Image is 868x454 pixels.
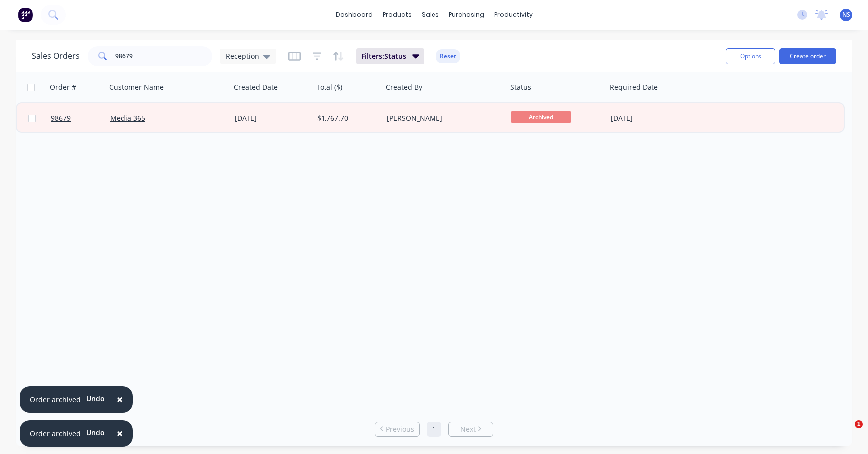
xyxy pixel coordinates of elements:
div: products [378,7,417,22]
span: × [117,426,123,440]
span: Next [460,424,476,434]
button: Undo [81,425,110,440]
span: Previous [386,424,414,434]
span: × [117,392,123,406]
div: Created Date [234,82,278,92]
button: Create order [779,48,836,64]
div: Total ($) [316,82,342,92]
div: Order archived [30,394,81,405]
input: Search... [115,46,213,66]
div: $1,767.70 [317,113,376,123]
span: Filters: Status [361,51,406,61]
button: Close [107,422,133,446]
img: Factory [18,7,33,22]
span: Archived [511,111,571,123]
div: Order archived [30,428,81,439]
div: Customer Name [109,82,164,92]
span: Reception [226,51,259,61]
div: [DATE] [611,113,690,123]
span: NS [842,10,850,19]
a: Next page [449,424,493,434]
div: [DATE] [235,113,309,123]
a: 98679 [51,103,110,133]
div: [PERSON_NAME] [387,113,497,123]
button: Reset [436,49,460,63]
div: sales [417,7,444,22]
span: 1 [855,420,863,428]
ul: Pagination [371,422,497,437]
div: Required Date [610,82,658,92]
button: Filters:Status [356,48,424,64]
div: Status [510,82,531,92]
a: Page 1 is your current page [427,422,441,437]
span: 98679 [51,113,71,123]
button: Options [726,48,775,64]
div: Created By [386,82,422,92]
h1: Sales Orders [32,51,80,61]
div: Order # [50,82,76,92]
div: productivity [489,7,538,22]
a: Media 365 [110,113,145,123]
button: Undo [81,391,110,406]
a: Previous page [375,424,419,434]
a: dashboard [331,7,378,22]
button: Close [107,388,133,412]
iframe: Intercom live chat [834,420,858,444]
div: purchasing [444,7,489,22]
